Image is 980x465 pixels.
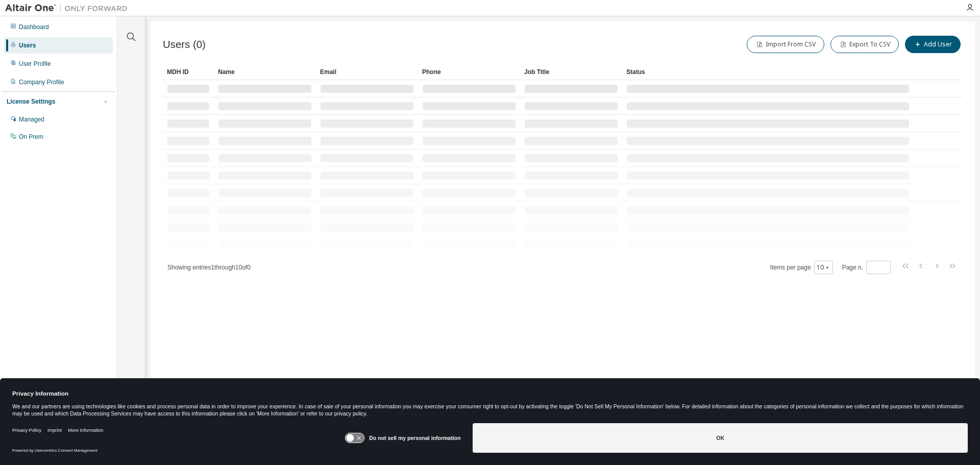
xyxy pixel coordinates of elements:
div: On Prem [19,133,43,141]
div: Users [19,41,36,50]
div: License Settings [7,97,55,106]
button: Import From CSV [747,36,824,53]
div: Email [320,64,414,80]
div: MDH ID [167,64,210,80]
span: Page n. [842,261,891,274]
div: Job Title [524,64,618,80]
div: Company Profile [19,78,64,86]
div: Name [218,64,312,80]
img: Altair One [5,3,133,13]
div: Phone [422,64,516,80]
span: Items per page [770,261,833,274]
div: User Profile [19,60,51,68]
button: Add User [905,36,961,53]
button: Export To CSV [830,36,899,53]
div: Managed [19,115,44,124]
span: Showing entries 1 through 10 of 0 [167,264,251,271]
div: Dashboard [19,23,49,31]
span: Users (0) [163,39,206,51]
button: 10 [817,263,830,272]
div: Status [626,64,910,80]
